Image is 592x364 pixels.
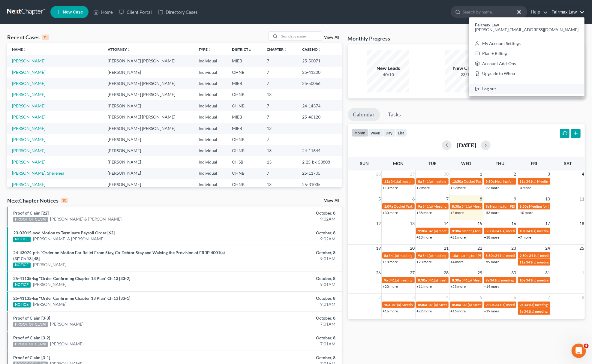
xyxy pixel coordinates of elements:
[383,210,398,215] a: +30 more
[297,78,342,89] td: 25-50066
[108,47,131,52] a: Attorneyunfold_more
[383,129,395,137] button: day
[13,237,31,242] div: NOTICE
[262,123,297,134] td: 13
[495,302,553,307] span: 341(a) meeting for [PERSON_NAME]
[280,32,322,41] input: Search by name...
[443,245,449,252] span: 21
[581,269,585,276] span: 1
[416,260,432,264] a: +23 more
[581,170,585,178] span: 4
[227,100,262,111] td: OHNB
[545,269,551,276] span: 31
[103,123,194,134] td: [PERSON_NAME] [PERSON_NAME]
[12,81,45,86] a: [PERSON_NAME]
[42,35,49,40] div: 15
[227,111,262,122] td: MIEB
[548,7,584,17] a: Fairmax Law
[384,278,388,282] span: 9a
[418,204,422,209] span: 9a
[324,35,339,40] a: View All
[13,263,31,268] div: NOTICE
[490,278,548,282] span: 341(a) meeting for [PERSON_NAME]
[13,217,48,222] div: PROOF OF CLAIM
[12,148,45,153] a: [PERSON_NAME]
[579,220,585,227] span: 18
[232,236,336,242] div: 9:02AM
[475,22,499,27] strong: Fairmax Law
[116,7,155,17] a: Client Portal
[461,278,555,282] span: 341(a) Meeting for [PERSON_NAME] and [PERSON_NAME]
[391,302,468,307] span: 341(a) Meeting of Creditors for [PERSON_NAME]
[520,179,526,184] span: 11a
[486,302,495,307] span: 9:30a
[297,55,342,66] td: 25-50071
[13,342,48,347] div: PROOF OF CLAIM
[484,309,500,313] a: +19 more
[262,111,297,122] td: 7
[564,161,572,166] span: Sat
[375,170,381,178] span: 28
[496,161,504,166] span: Thu
[375,245,381,252] span: 19
[13,210,49,215] a: Proof of Claim [22]
[469,59,584,69] a: Account Add-Ons
[12,70,45,75] a: [PERSON_NAME]
[394,204,447,209] span: Docket Text: for [PERSON_NAME]
[13,230,115,235] a: 23-02015-swd Motion to Terminate Payroll Order [62]
[520,260,526,264] span: 11a
[194,67,227,78] td: Individual
[409,220,415,227] span: 13
[513,170,517,178] span: 2
[418,302,427,307] span: 8:30a
[524,302,582,307] span: 341(a) meeting for [PERSON_NAME]
[262,179,297,190] td: 13
[486,229,495,233] span: 8:30a
[484,260,500,264] a: +59 more
[393,161,404,166] span: Mon
[360,161,369,166] span: Sun
[443,170,449,178] span: 30
[383,309,398,313] a: +16 more
[520,204,529,209] span: 8:50a
[384,179,390,184] span: 11a
[33,301,66,307] a: [PERSON_NAME]
[452,179,463,184] span: 12:50a
[445,65,487,72] div: New Clients
[13,276,130,281] a: 25-41135-lsg "Order Confirming Chapter 13 Plan" Ch 13 [33-2]
[367,65,409,72] div: New Leads
[383,108,407,121] a: Tasks
[63,10,83,14] span: New Case
[529,204,576,209] span: Meeting for [PERSON_NAME]
[284,48,287,52] i: unfold_more
[484,284,500,289] a: +14 more
[127,48,131,52] i: unfold_more
[477,245,483,252] span: 22
[232,256,336,262] div: 9:01AM
[232,295,336,301] div: October, 8
[524,309,582,314] span: 341(a) meeting for [PERSON_NAME]
[452,302,461,307] span: 8:30a
[520,302,524,307] span: 9a
[520,278,526,282] span: 10a
[384,204,393,209] span: 1:09a
[479,195,483,203] span: 8
[50,216,122,222] a: [PERSON_NAME] & [PERSON_NAME]
[227,156,262,167] td: OHSB
[262,100,297,111] td: 7
[520,309,524,314] span: 9a
[513,195,517,203] span: 9
[443,220,449,227] span: 14
[479,170,483,178] span: 1
[384,302,390,307] span: 10a
[12,58,45,63] a: [PERSON_NAME]
[518,210,533,215] a: +10 more
[428,229,485,233] span: 341(a) meeting for [PERSON_NAME]
[495,253,553,258] span: 341(a) meeting for [PERSON_NAME]
[155,7,201,17] a: Directory Cases
[526,229,584,233] span: 341(a) meeting for [PERSON_NAME]
[262,156,297,167] td: 13
[13,322,48,327] div: PROOF OF CLAIM
[375,269,381,276] span: 26
[409,269,415,276] span: 27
